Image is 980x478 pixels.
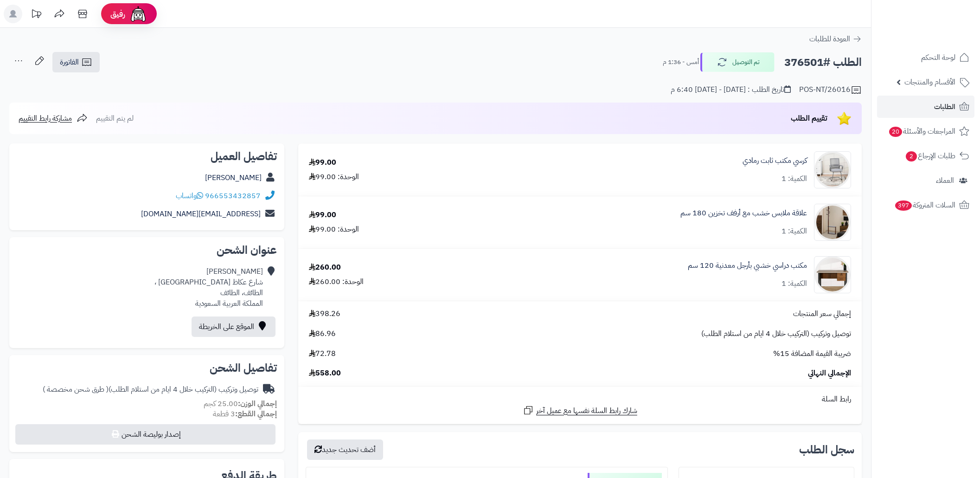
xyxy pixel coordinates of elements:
[309,224,359,235] div: الوحدة: 99.00
[877,120,974,142] a: المراجعات والأسئلة20
[877,194,974,216] a: السلات المتروكة397
[17,362,277,374] h2: تفاصيل الشحن
[110,8,125,19] span: رفيق
[17,151,277,162] h2: تفاصيل العميل
[936,174,954,187] span: العملاء
[309,157,336,168] div: 99.00
[523,405,637,416] a: شارك رابط السلة نفسها مع عميل آخر
[309,368,341,379] span: 558.00
[793,309,851,319] span: إجمالي سعر المنتجات
[663,58,699,67] small: أمس - 1:36 م
[176,190,203,201] a: واتساب
[671,84,791,95] div: تاريخ الطلب : [DATE] - [DATE] 6:40 م
[309,309,340,319] span: 398.26
[25,5,48,26] a: تحديثات المنصة
[809,33,862,45] a: العودة للطلبات
[19,113,72,124] span: مشاركة رابط التقييم
[889,127,902,137] span: 20
[309,262,341,273] div: 260.00
[934,100,955,113] span: الطلبات
[17,245,277,256] h2: عنوان الشحن
[814,256,851,293] img: 1757748551-1-90x90.jpg
[52,52,100,72] a: الفاتورة
[784,53,862,72] h2: الطلب #376501
[238,398,277,409] strong: إجمالي الوزن:
[808,368,851,379] span: الإجمالي النهائي
[309,329,336,339] span: 86.96
[799,444,854,455] h3: سجل الطلب
[309,210,336,220] div: 99.00
[781,174,807,184] div: الكمية: 1
[154,266,263,309] div: [PERSON_NAME] شارع عكاظ [GEOGRAPHIC_DATA] ، الطائف، الطائف المملكة العربية السعودية
[906,151,917,161] span: 2
[302,394,858,405] div: رابط السلة
[921,51,955,64] span: لوحة التحكم
[309,349,336,359] span: 72.78
[688,260,807,271] a: مكتب دراسي خشبي بأرجل معدنية 120 سم
[894,199,955,212] span: السلات المتروكة
[814,151,851,188] img: 1750581797-1-90x90.jpg
[192,317,275,337] a: الموقع على الخريطة
[43,384,258,395] div: توصيل وتركيب (التركيب خلال 4 ايام من استلام الطلب)
[877,96,974,118] a: الطلبات
[895,200,912,211] span: 397
[877,169,974,192] a: العملاء
[809,33,850,45] span: العودة للطلبات
[680,208,807,219] a: علاقة ملابس خشب مع أرفف تخزين 180 سم
[700,52,775,72] button: تم التوصيل
[904,76,955,89] span: الأقسام والمنتجات
[235,408,277,420] strong: إجمالي القطع:
[791,113,827,124] span: تقييم الطلب
[743,155,807,166] a: كرسي مكتب ثابت رمادي
[814,204,851,241] img: 1753166193-1-90x90.jpg
[307,439,383,460] button: أضف تحديث جديد
[204,398,277,409] small: 25.00 كجم
[781,278,807,289] div: الكمية: 1
[773,349,851,359] span: ضريبة القيمة المضافة 15%
[60,57,79,68] span: الفاتورة
[781,226,807,237] div: الكمية: 1
[905,149,955,162] span: طلبات الإرجاع
[129,5,147,23] img: ai-face.png
[701,329,851,339] span: توصيل وتركيب (التركيب خلال 4 ايام من استلام الطلب)
[309,172,359,182] div: الوحدة: 99.00
[141,208,261,220] a: [EMAIL_ADDRESS][DOMAIN_NAME]
[917,7,971,26] img: logo-2.png
[43,384,109,395] span: ( طرق شحن مخصصة )
[96,113,134,124] span: لم يتم التقييم
[15,424,275,445] button: إصدار بوليصة الشحن
[309,277,364,287] div: الوحدة: 260.00
[536,406,637,416] span: شارك رابط السلة نفسها مع عميل آخر
[205,172,262,183] a: [PERSON_NAME]
[205,190,261,201] a: 966553432857
[888,125,955,138] span: المراجعات والأسئلة
[213,408,277,420] small: 3 قطعة
[877,46,974,69] a: لوحة التحكم
[19,113,88,124] a: مشاركة رابط التقييم
[799,84,862,96] div: POS-NT/26016
[877,145,974,167] a: طلبات الإرجاع2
